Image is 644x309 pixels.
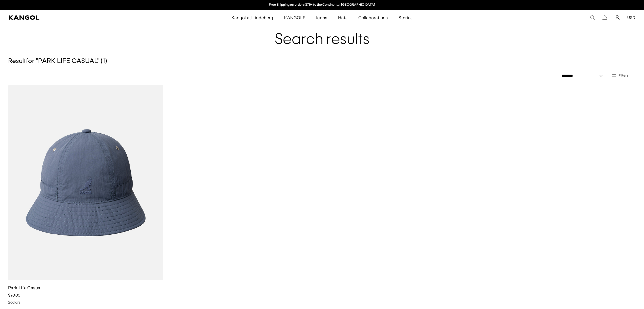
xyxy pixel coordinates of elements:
span: Stories [399,10,413,25]
a: Stories [393,10,418,25]
a: KANGOLF [279,10,311,25]
h1: Search results [8,14,636,49]
a: Kangol x J.Lindeberg [226,10,279,25]
span: Hats [338,10,348,25]
a: Hats [333,10,353,25]
a: Kangol [9,15,153,20]
a: Collaborations [353,10,393,25]
div: Announcement [267,3,378,7]
button: Cart [602,15,607,20]
a: Account [615,15,620,20]
img: Park Life Casual [8,85,163,280]
div: 2 colors [8,300,163,305]
span: Filters [619,74,628,77]
span: KANGOLF [284,10,305,25]
a: Icons [311,10,332,25]
slideshow-component: Announcement bar [267,3,378,7]
button: USD [627,15,635,20]
a: Park Life Casual [8,285,42,290]
span: Icons [316,10,327,25]
span: Kangol x J.Lindeberg [231,10,274,25]
span: Collaborations [358,10,388,25]
span: $70.00 [8,293,20,298]
summary: Search here [590,15,595,20]
button: Open filters [608,73,632,78]
a: Free Shipping on orders $79+ to the Continental [GEOGRAPHIC_DATA] [269,2,375,6]
select: Sort by: Featured [559,73,608,79]
div: 1 of 2 [267,3,378,7]
h5: Result for " PARK LIFE CASUAL " ( 1 ) [8,57,636,65]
